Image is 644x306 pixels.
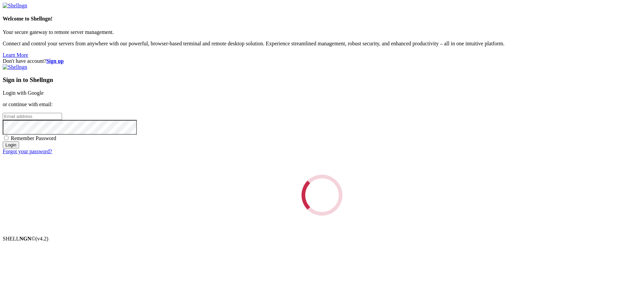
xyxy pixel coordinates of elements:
span: SHELL © [3,236,48,242]
input: Email address [3,113,62,120]
b: NGN [19,236,32,242]
a: Login with Google [3,90,44,96]
a: Forgot your password? [3,148,52,154]
h3: Sign in to Shellngn [3,76,641,84]
a: Learn More [3,52,28,58]
div: Don't have account? [3,58,641,64]
span: 4.2.0 [36,236,49,242]
input: Remember Password [4,136,8,140]
p: Your secure gateway to remote server management. [3,29,641,35]
span: Remember Password [11,135,56,141]
input: Login [3,141,19,148]
img: Shellngn [3,64,27,70]
p: Connect and control your servers from anywhere with our powerful, browser-based terminal and remo... [3,41,641,47]
a: Sign up [46,58,64,64]
h4: Welcome to Shellngn! [3,16,641,22]
img: Shellngn [3,3,27,9]
p: or continue with email: [3,101,641,107]
div: Loading... [298,171,346,219]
